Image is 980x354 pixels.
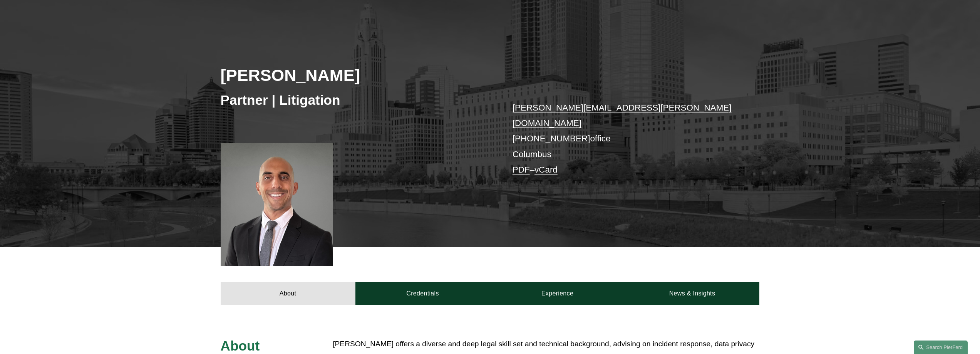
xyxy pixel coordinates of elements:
h2: [PERSON_NAME] [221,65,490,85]
a: [PHONE_NUMBER] [513,134,590,143]
p: office Columbus – [513,100,737,178]
a: [PERSON_NAME][EMAIL_ADDRESS][PERSON_NAME][DOMAIN_NAME] [513,103,732,128]
a: News & Insights [625,282,759,305]
h3: Partner | Litigation [221,92,490,109]
a: Credentials [355,282,490,305]
a: PDF [513,165,530,174]
a: About [221,282,355,305]
a: vCard [534,165,558,174]
span: About [221,338,260,353]
a: Experience [490,282,625,305]
a: Search this site [914,341,968,354]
